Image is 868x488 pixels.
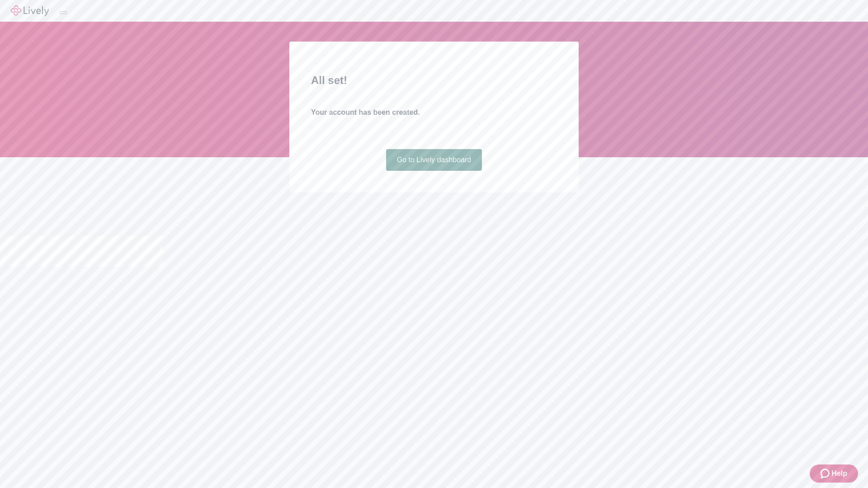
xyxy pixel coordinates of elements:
[821,468,831,479] svg: Zendesk support icon
[386,149,482,171] a: Go to Lively dashboard
[810,465,858,483] button: Zendesk support iconHelp
[60,11,67,14] button: Log out
[831,468,847,479] span: Help
[311,107,557,118] h4: Your account has been created.
[311,72,557,89] h2: All set!
[11,5,49,16] img: Lively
